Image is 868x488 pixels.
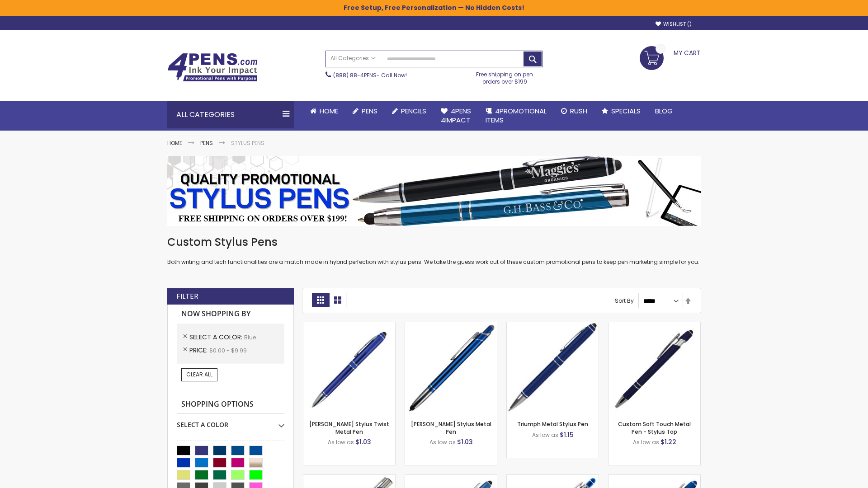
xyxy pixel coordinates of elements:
[177,414,284,429] div: Select A Color
[167,53,258,82] img: 4Pens Custom Pens and Promotional Products
[405,322,497,414] img: Olson Stylus Metal Pen-Blue
[231,139,264,147] strong: Stylus Pens
[656,21,692,28] a: Wishlist
[167,235,701,266] div: Both writing and tech functionalities are a match made in hybrid perfection with stylus pens. We ...
[328,438,354,446] span: As low as
[330,55,376,62] span: All Categories
[177,305,284,324] strong: Now Shopping by
[167,156,701,226] img: Stylus Pens
[618,420,691,435] a: Custom Soft Touch Metal Pen - Stylus Top
[167,139,182,147] a: Home
[345,101,385,121] a: Pens
[434,101,478,131] a: 4Pens4impact
[320,106,338,116] span: Home
[615,297,634,305] label: Sort By
[655,106,673,116] span: Blog
[609,474,700,482] a: Ellipse Softy Brights with Stylus Pen - Laser-Blue
[467,67,543,85] div: Free shipping on pen orders over $199
[486,106,547,125] span: 4PROMOTIONAL ITEMS
[594,101,648,121] a: Specials
[611,106,641,116] span: Specials
[429,438,456,446] span: As low as
[177,395,284,414] strong: Shopping Options
[200,139,213,147] a: Pens
[532,431,558,439] span: As low as
[609,322,700,329] a: Custom Soft Touch Stylus Pen-Blue
[554,101,594,121] a: Rush
[303,474,395,482] a: Tres-Chic Softy Brights with Stylus Pen - Laser-Blue
[560,430,574,439] span: $1.15
[457,437,473,446] span: $1.03
[385,101,434,121] a: Pencils
[186,371,212,378] span: Clear All
[333,71,407,79] span: - Call Now!
[633,438,659,446] span: As low as
[648,101,680,121] a: Blog
[167,235,701,249] h1: Custom Stylus Pens
[478,101,554,131] a: 4PROMOTIONALITEMS
[405,474,497,482] a: Ellipse Stylus Pen - Standard Laser-Blue
[401,106,426,116] span: Pencils
[244,333,256,341] span: Blue
[209,347,247,354] span: $0.00 - $9.99
[326,51,380,66] a: All Categories
[609,322,700,414] img: Custom Soft Touch Stylus Pen-Blue
[441,106,471,125] span: 4Pens 4impact
[167,101,294,128] div: All Categories
[517,420,588,428] a: Triumph Metal Stylus Pen
[570,106,587,116] span: Rush
[507,322,599,414] img: Triumph Metal Stylus Pen-Blue
[355,437,371,446] span: $1.03
[309,420,389,435] a: [PERSON_NAME] Stylus Twist Metal Pen
[303,322,395,329] a: Colter Stylus Twist Metal Pen-Blue
[507,474,599,482] a: Phoenix Softy with Stylus Pen - Laser-Blue
[303,322,395,414] img: Colter Stylus Twist Metal Pen-Blue
[181,368,217,381] a: Clear All
[362,106,377,116] span: Pens
[189,346,209,355] span: Price
[176,291,198,301] strong: Filter
[411,420,491,435] a: [PERSON_NAME] Stylus Metal Pen
[660,437,676,446] span: $1.22
[189,333,244,342] span: Select A Color
[507,322,599,329] a: Triumph Metal Stylus Pen-Blue
[312,293,329,307] strong: Grid
[405,322,497,329] a: Olson Stylus Metal Pen-Blue
[303,101,345,121] a: Home
[333,71,377,79] a: (888) 88-4PENS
